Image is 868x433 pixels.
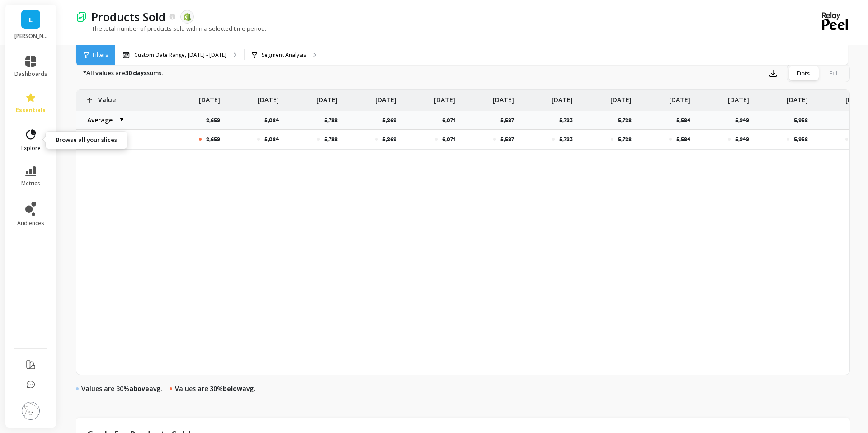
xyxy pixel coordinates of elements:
p: 5,584 [676,136,690,143]
p: 5,584 [676,117,696,124]
p: 5,728 [618,136,632,143]
span: audiences [17,220,44,227]
p: 5,723 [559,136,573,143]
p: 5,788 [324,136,338,143]
span: metrics [21,180,40,187]
p: 5,587 [500,136,514,143]
p: 5,958 [794,136,808,143]
p: [DATE] [669,90,690,104]
span: dashboards [14,71,47,78]
p: Segment Analysis [262,52,306,59]
p: 5,958 [794,117,813,124]
p: [DATE] [728,90,749,104]
img: api.shopify.svg [183,13,191,21]
p: 5,587 [500,117,519,124]
div: Dots [788,66,818,80]
p: [DATE] [375,90,396,104]
img: profile picture [22,402,40,420]
p: 5,084 [264,136,279,143]
p: 5,269 [382,136,396,143]
p: 5,949 [735,117,755,124]
p: Products Sold [91,9,165,24]
p: [DATE] [434,90,455,104]
p: [DATE] [610,90,632,104]
p: 2,659 [206,136,220,143]
p: Value [98,90,116,104]
span: L [29,14,33,25]
p: [DATE] [787,90,808,104]
span: essentials [16,107,46,114]
p: [DATE] [258,90,279,104]
p: 5,084 [264,117,284,124]
p: Values are 30% avg. [175,384,255,393]
p: 5,949 [735,136,749,143]
p: [DATE] [552,90,573,104]
p: 5,269 [382,117,402,124]
p: *All values are sums. [83,69,163,78]
p: Custom Date Range, [DATE] - [DATE] [134,52,226,59]
strong: 30 days [125,69,147,77]
p: 5,723 [559,117,578,124]
strong: below [223,384,242,393]
p: LUCY [14,33,47,40]
p: Values are 30% avg. [81,384,162,393]
span: Filters [93,52,108,59]
p: Overall [82,136,161,143]
p: [DATE] [493,90,514,104]
p: 5,788 [324,117,343,124]
p: [DATE] [199,90,220,104]
img: header icon [76,11,87,22]
div: Fill [818,66,848,80]
p: 6,071 [442,117,461,124]
span: explore [21,145,41,152]
p: [DATE] [316,90,338,104]
p: 5,728 [618,117,637,124]
p: [DATE] [845,90,867,104]
p: The total number of products sold within a selected time period. [76,24,266,33]
p: 2,659 [206,117,226,124]
p: 6,071 [442,136,455,143]
strong: above [129,384,149,393]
